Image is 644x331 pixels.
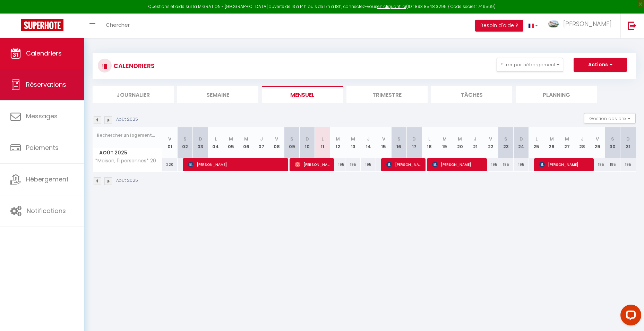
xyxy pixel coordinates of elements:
[290,136,293,142] abbr: S
[112,58,155,74] h3: CALENDRIERS
[397,136,401,142] abbr: S
[262,86,343,103] li: Mensuel
[229,136,233,142] abbr: M
[306,136,309,142] abbr: D
[26,112,58,120] span: Messages
[543,14,620,38] a: ... [PERSON_NAME]
[628,21,636,30] img: logout
[321,136,324,142] abbr: L
[116,116,138,123] p: Août 2025
[382,136,385,142] abbr: V
[275,136,278,142] abbr: V
[215,136,217,142] abbr: L
[584,113,636,124] button: Gestion des prix
[422,127,437,158] th: 18
[483,127,498,158] th: 22
[581,136,584,142] abbr: J
[548,20,559,27] img: ...
[590,158,605,171] div: 195
[539,158,590,171] span: [PERSON_NAME]
[563,19,612,28] span: [PERSON_NAME]
[458,136,462,142] abbr: M
[514,127,529,158] th: 24
[467,127,483,158] th: 21
[474,136,476,142] abbr: J
[93,148,162,158] span: Août 2025
[497,58,563,72] button: Filtrer par hébergement
[26,80,66,89] span: Réservations
[376,127,391,158] th: 15
[244,136,248,142] abbr: M
[361,158,376,171] div: 195
[208,127,223,158] th: 04
[498,158,514,171] div: 195
[168,136,171,142] abbr: V
[27,206,66,215] span: Notifications
[615,302,644,331] iframe: LiveChat chat widget
[565,136,569,142] abbr: M
[162,127,178,158] th: 01
[626,136,630,142] abbr: D
[377,3,406,9] a: en cliquant ici
[336,136,340,142] abbr: M
[162,158,178,171] div: 220
[361,127,376,158] th: 14
[315,127,330,158] th: 11
[183,136,187,142] abbr: S
[284,127,300,158] th: 09
[544,127,559,158] th: 26
[489,136,492,142] abbr: V
[475,20,523,32] button: Besoin d'aide ?
[330,158,345,171] div: 195
[406,127,422,158] th: 17
[116,177,138,184] p: Août 2025
[412,136,416,142] abbr: D
[431,86,512,103] li: Tâches
[26,49,62,58] span: Calendriers
[94,158,163,163] span: *Maison, 11 personnes* 20 min de [GEOGRAPHIC_DATA]-[GEOGRAPHIC_DATA]
[386,158,422,171] span: [PERSON_NAME]
[178,127,193,158] th: 02
[26,175,69,184] span: Hébergement
[101,14,135,38] a: Chercher
[295,158,330,171] span: [PERSON_NAME]
[26,143,59,152] span: Paiements
[432,158,483,171] span: [PERSON_NAME]
[177,86,258,103] li: Semaine
[346,86,428,103] li: Trimestre
[605,127,620,158] th: 30
[498,127,514,158] th: 23
[330,127,345,158] th: 12
[106,21,130,28] span: Chercher
[428,136,430,142] abbr: L
[239,127,254,158] th: 06
[223,127,239,158] th: 05
[574,58,627,72] button: Actions
[529,127,544,158] th: 25
[514,158,529,171] div: 195
[620,127,636,158] th: 31
[452,127,467,158] th: 20
[520,136,523,142] abbr: D
[605,158,620,171] div: 195
[269,127,284,158] th: 08
[300,127,315,158] th: 10
[193,127,208,158] th: 03
[97,129,158,142] input: Rechercher un logement...
[260,136,263,142] abbr: J
[254,127,269,158] th: 07
[391,127,406,158] th: 16
[21,19,63,31] img: Super Booking
[443,136,447,142] abbr: M
[199,136,202,142] abbr: D
[620,158,636,171] div: 195
[483,158,498,171] div: 195
[596,136,599,142] abbr: V
[559,127,575,158] th: 27
[504,136,507,142] abbr: S
[611,136,614,142] abbr: S
[590,127,605,158] th: 29
[516,86,597,103] li: Planning
[188,158,285,171] span: [PERSON_NAME]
